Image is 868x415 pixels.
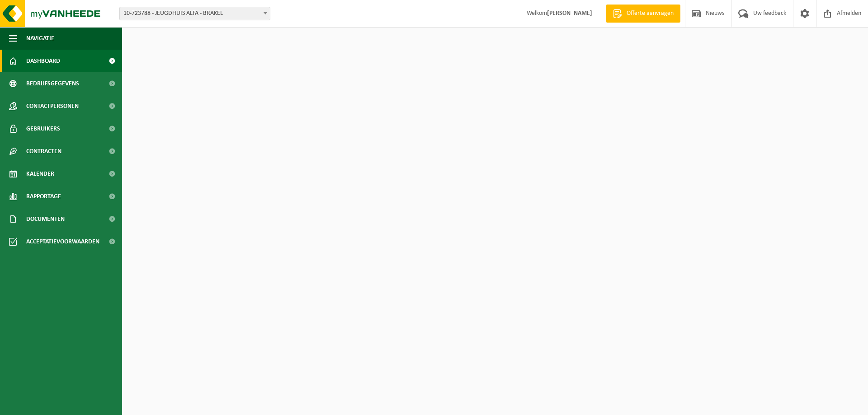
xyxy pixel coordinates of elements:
span: Acceptatievoorwaarden [26,230,99,253]
span: Rapportage [26,185,61,208]
span: Dashboard [26,50,60,72]
a: Offerte aanvragen [606,5,680,23]
span: Bedrijfsgegevens [26,72,79,95]
span: Navigatie [26,27,54,50]
strong: [PERSON_NAME] [547,10,592,17]
span: Gebruikers [26,117,60,140]
span: 10-723788 - JEUGDHUIS ALFA - BRAKEL [119,7,270,20]
span: Contactpersonen [26,95,79,117]
span: Documenten [26,208,65,230]
span: 10-723788 - JEUGDHUIS ALFA - BRAKEL [120,7,270,20]
span: Kalender [26,163,54,185]
span: Contracten [26,140,61,163]
span: Offerte aanvragen [624,9,676,18]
